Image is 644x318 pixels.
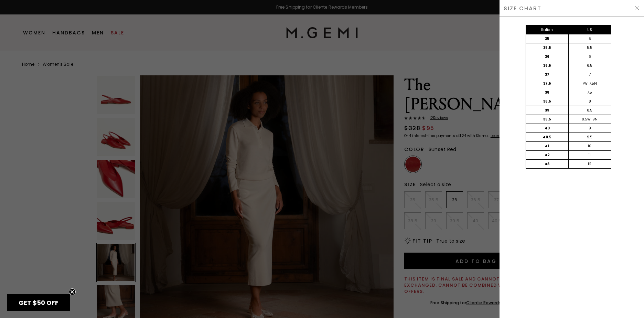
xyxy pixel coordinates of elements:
[526,79,569,88] div: 37.5
[568,124,611,132] div: 9
[526,133,569,141] div: 40.5
[526,25,569,34] div: Italian
[526,97,569,106] div: 38.5
[568,160,611,168] div: 12
[568,70,611,79] div: 7
[589,81,597,86] div: 7.5N
[568,151,611,159] div: 11
[568,106,611,115] div: 8.5
[526,160,569,168] div: 43
[526,151,569,159] div: 42
[526,115,569,124] div: 39.5
[568,97,611,106] div: 8
[568,34,611,43] div: 5
[568,25,611,34] div: US
[568,52,611,61] div: 6
[592,117,598,122] div: 9N
[526,52,569,61] div: 36
[634,6,640,11] img: Hide Drawer
[568,88,611,97] div: 7.5
[568,61,611,70] div: 6.5
[582,117,591,122] div: 8.5W
[526,70,569,79] div: 37
[7,294,70,311] div: GET $50 OFFClose teaser
[526,43,569,52] div: 35.5
[526,124,569,132] div: 40
[526,88,569,97] div: 38
[568,142,611,150] div: 10
[582,81,588,86] div: 7W
[526,61,569,70] div: 36.5
[19,298,58,307] span: GET $50 OFF
[568,43,611,52] div: 5.5
[526,34,569,43] div: 35
[526,142,569,150] div: 41
[526,106,569,115] div: 39
[568,133,611,141] div: 9.5
[69,288,76,295] button: Close teaser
